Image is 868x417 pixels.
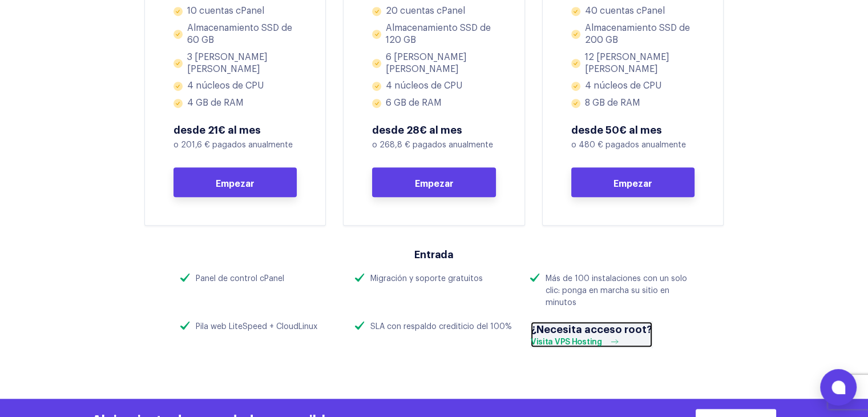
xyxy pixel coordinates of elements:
[585,98,640,107] font: 8 GB de RAM
[372,141,493,149] font: o 268,8 € pagados anualmente
[196,275,284,283] font: Panel de control cPanel
[585,6,665,15] font: 40 cuentas cPanel
[187,6,264,15] font: 10 cuentas cPanel
[585,23,690,45] font: Almacenamiento SSD de 200 GB
[370,323,512,331] font: SLA con respaldo crediticio del 100%
[372,167,496,198] a: Empezar
[372,122,462,136] font: desde 28€ al mes
[571,167,695,198] a: Empezar
[571,122,662,136] font: desde 50€ al mes
[173,167,297,198] a: Empezar
[414,177,453,189] font: Empezar
[531,322,652,335] font: ¿Necesita acceso root?
[216,177,255,189] font: Empezar
[187,81,264,90] font: 4 núcleos de CPU
[530,321,653,348] a: ¿Necesita acceso root?Visita VPS Hosting
[546,275,687,307] font: Más de 100 instalaciones con un solo clic: ponga en marcha su sitio en minutos
[531,338,602,346] font: Visita VPS Hosting
[386,81,462,90] font: 4 núcleos de CPU
[585,81,661,90] font: 4 núcleos de CPU
[173,122,261,136] font: desde 21€ al mes
[187,98,244,107] font: 4 GB de RAM
[386,6,465,15] font: 20 cuentas cPanel
[370,275,483,283] font: Migración y soporte gratuitos
[386,23,491,45] font: Almacenamiento SSD de 120 GB
[585,53,669,74] font: 12 [PERSON_NAME] [PERSON_NAME]
[187,53,268,74] font: 3 [PERSON_NAME] [PERSON_NAME]
[414,247,454,260] font: Entrada
[571,141,686,149] font: o 480 € pagados anualmente
[820,369,857,406] button: Open chat window
[386,53,467,74] font: 6 [PERSON_NAME] [PERSON_NAME]
[196,323,317,331] font: Pila web LiteSpeed ​​+ CloudLinux
[173,141,293,149] font: o 201,6 € pagados anualmente
[187,23,292,45] font: Almacenamiento SSD de 60 GB
[386,98,442,107] font: 6 GB de RAM
[613,177,652,189] font: Empezar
